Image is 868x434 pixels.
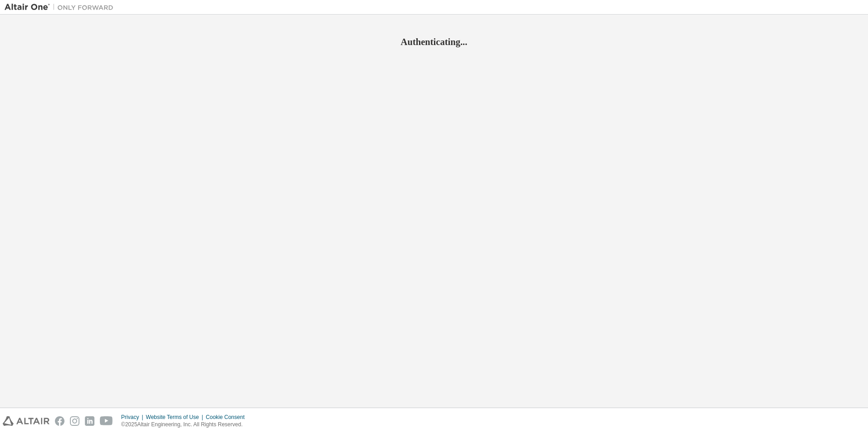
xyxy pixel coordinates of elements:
[100,416,113,426] img: youtube.svg
[5,3,118,12] img: Altair One
[121,421,250,429] p: © 2025 Altair Engineering, Inc. All Rights Reserved.
[55,416,64,426] img: facebook.svg
[146,414,206,421] div: Website Terms of Use
[5,36,863,48] h2: Authenticating...
[70,416,79,426] img: instagram.svg
[3,416,49,426] img: altair_logo.svg
[206,414,250,421] div: Cookie Consent
[121,414,146,421] div: Privacy
[85,416,94,426] img: linkedin.svg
